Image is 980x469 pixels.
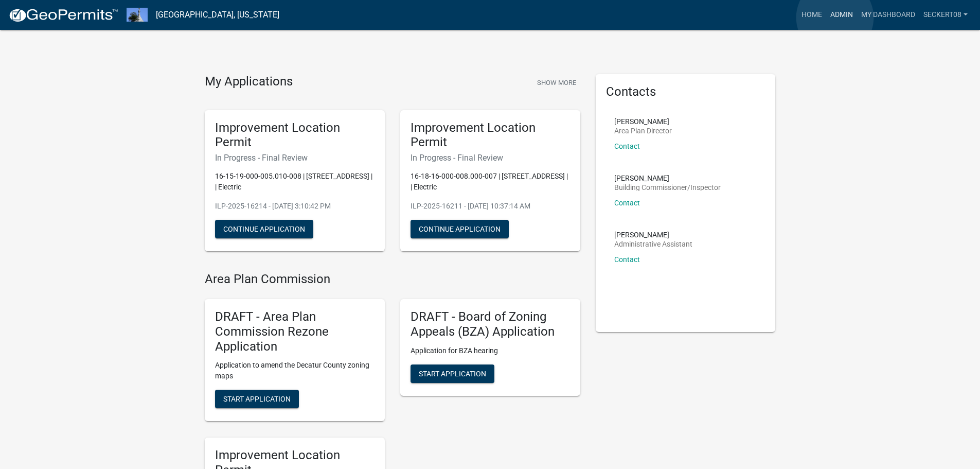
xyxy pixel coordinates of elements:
h6: In Progress - Final Review [215,153,375,163]
h5: Improvement Location Permit [215,120,375,150]
a: My Dashboard [857,5,919,25]
p: Administrative Assistant [614,240,692,248]
a: Contact [614,255,640,264]
a: seckert08 [919,5,972,25]
p: [PERSON_NAME] [614,175,721,182]
p: [PERSON_NAME] [614,118,672,125]
p: ILP-2025-16214 - [DATE] 3:10:42 PM [215,201,375,212]
p: [PERSON_NAME] [614,231,692,238]
a: Admin [826,5,857,25]
h6: In Progress - Final Review [411,153,570,163]
img: Decatur County, Indiana [127,8,148,22]
p: 16-18-16-000-008.000-007 | [STREET_ADDRESS] | | Electric [411,171,570,193]
p: 16-15-19-000-005.010-008 | [STREET_ADDRESS] | | Electric [215,171,375,193]
a: Home [797,5,826,25]
h5: Improvement Location Permit [411,120,570,150]
button: Continue Application [411,220,509,238]
p: Application for BZA hearing [411,345,570,356]
h4: My Applications [205,74,293,90]
p: Area Plan Director [614,127,672,134]
p: Building Commissioner/Inspector [614,184,721,191]
h4: Area Plan Commission [205,272,580,287]
a: Contact [614,142,640,150]
h5: DRAFT - Area Plan Commission Rezone Application [215,309,375,354]
span: Start Application [223,395,291,403]
p: Application to amend the Decatur County zoning maps [215,360,375,381]
p: ILP-2025-16211 - [DATE] 10:37:14 AM [411,201,570,212]
h5: DRAFT - Board of Zoning Appeals (BZA) Application [411,309,570,339]
h5: Contacts [606,84,765,99]
a: Contact [614,199,640,207]
button: Continue Application [215,220,313,238]
button: Show More [533,74,580,91]
button: Start Application [411,364,494,383]
a: [GEOGRAPHIC_DATA], [US_STATE] [156,6,279,24]
span: Start Application [419,369,486,377]
button: Start Application [215,390,299,408]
